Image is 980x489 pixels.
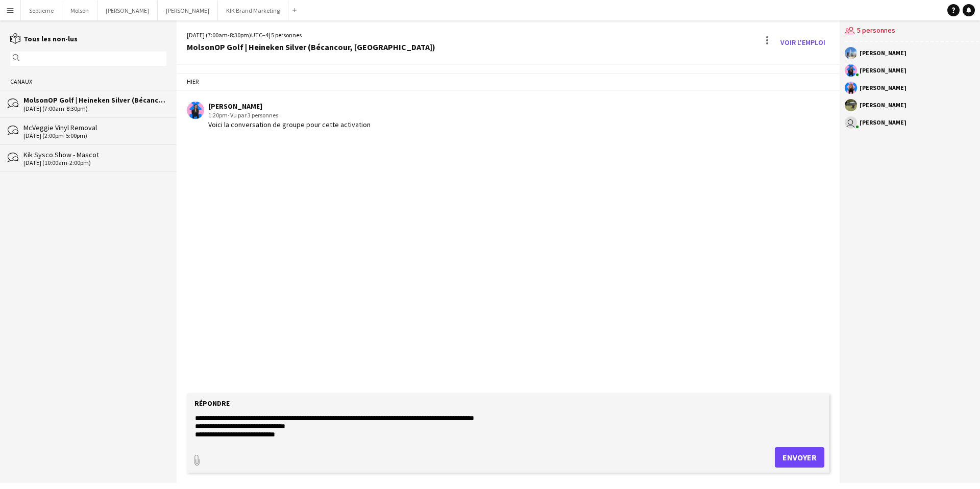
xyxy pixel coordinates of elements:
div: [DATE] (10:00am-2:00pm) [23,159,166,166]
label: Répondre [194,399,230,408]
div: MolsonOP Golf | Heineken Silver (Bécancour, [GEOGRAPHIC_DATA]) [187,42,435,52]
div: [DATE] (7:00am-8:30pm) [23,105,166,112]
div: McVeggie Vinyl Removal [23,123,166,132]
div: Kik Sysco Show - Mascot [23,150,166,159]
div: [PERSON_NAME] [208,102,371,111]
div: 1:20pm [208,111,371,120]
div: 5 personnes [845,20,979,42]
div: [DATE] (7:00am-8:30pm) | 5 personnes [187,31,435,40]
button: Envoyer [775,447,824,468]
button: [PERSON_NAME] [97,1,158,20]
span: · Vu par 3 personnes [228,111,278,119]
span: UTC−4 [251,31,268,39]
button: Molson [62,1,97,20]
div: [PERSON_NAME] [860,67,906,74]
div: Hier [177,73,840,90]
div: [PERSON_NAME] [860,50,906,56]
div: [PERSON_NAME] [860,102,906,108]
a: Tous les non-lus [10,34,78,43]
div: [PERSON_NAME] [860,85,906,91]
button: Septieme [21,1,62,20]
div: MolsonOP Golf | Heineken Silver (Bécancour, [GEOGRAPHIC_DATA]) [23,95,166,105]
div: Voici la conversation de groupe pour cette activation [208,120,371,129]
button: [PERSON_NAME] [158,1,218,20]
a: Voir l'emploi [776,34,829,51]
div: [DATE] (2:00pm-5:00pm) [23,132,166,139]
div: [PERSON_NAME] [860,119,906,126]
button: KIK Brand Marketing [218,1,288,20]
